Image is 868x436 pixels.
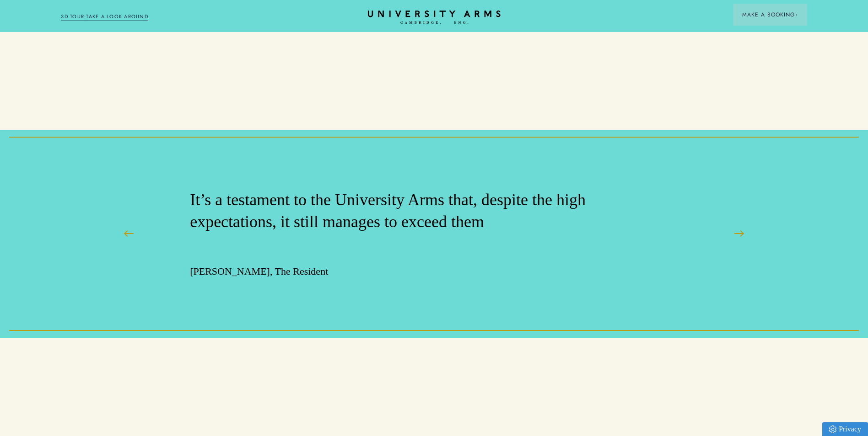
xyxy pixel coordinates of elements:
button: Next Slide [728,222,750,245]
a: Privacy [822,422,868,436]
a: 3D TOUR:TAKE A LOOK AROUND [61,13,148,21]
span: Make a Booking [742,11,798,19]
a: Home [368,11,501,25]
button: Make a BookingArrow icon [733,4,807,26]
img: Arrow icon [795,13,798,16]
button: Previous Slide [118,222,140,245]
p: It’s a testament to the University Arms that, despite the high expectations, it still manages to ... [190,189,647,233]
p: [PERSON_NAME], The Resident [190,265,647,278]
img: Privacy [829,425,836,433]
